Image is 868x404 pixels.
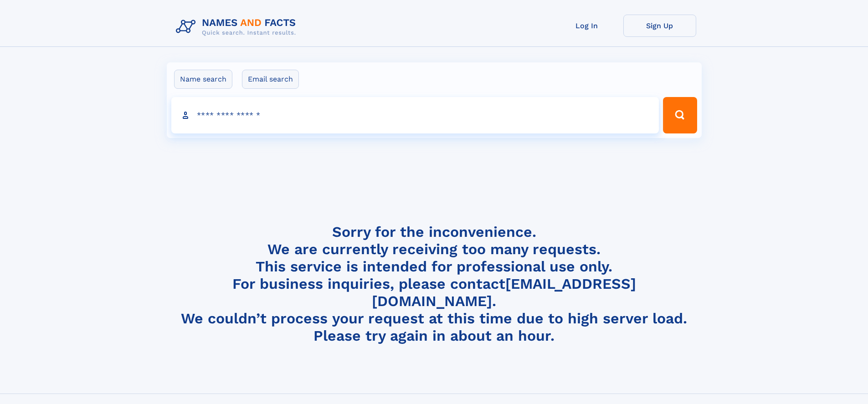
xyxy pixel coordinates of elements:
[550,15,623,37] a: Log In
[172,15,303,39] img: Logo Names and Facts
[171,97,659,133] input: search input
[623,15,696,37] a: Sign Up
[174,70,232,89] label: Name search
[372,275,636,310] a: [EMAIL_ADDRESS][DOMAIN_NAME]
[663,97,697,133] button: Search Button
[242,70,299,89] label: Email search
[172,223,696,345] h4: Sorry for the inconvenience. We are currently receiving too many requests. This service is intend...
